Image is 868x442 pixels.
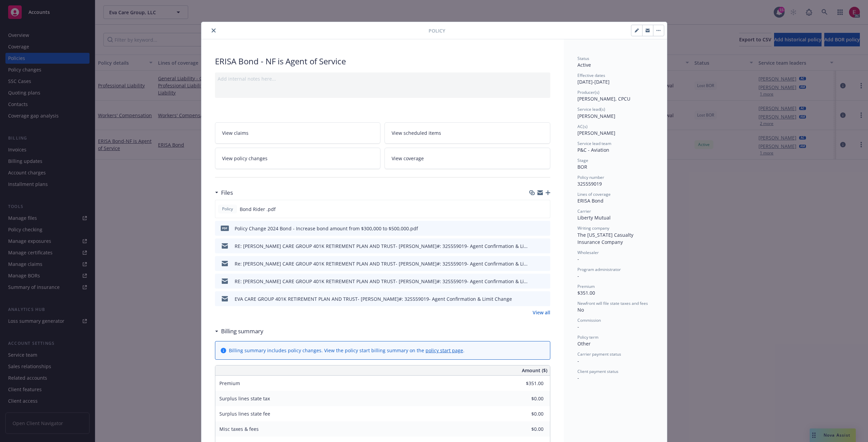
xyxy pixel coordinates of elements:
span: Premium [219,380,240,386]
div: Files [215,188,233,197]
span: Effective dates [577,72,605,78]
span: Policy term [577,334,598,340]
a: View all [533,309,550,316]
span: Service lead team [577,141,611,146]
button: preview file [541,278,548,285]
button: download file [531,225,536,232]
span: Other [577,340,591,347]
div: RE: [PERSON_NAME] CARE GROUP 401K RETIREMENT PLAN AND TRUST- [PERSON_NAME]#: 32S559019- Agent Con... [235,243,528,250]
span: The [US_STATE] Casualty Insurance Company [577,232,635,245]
div: Policy Change 2024 Bond - Increase bond amount from $300,000 to $500,000.pdf [235,225,418,232]
span: Producer(s) [577,89,599,95]
div: Billing summary [215,327,263,336]
span: - [577,375,579,381]
span: Bond Rider .pdf [240,206,276,213]
span: Status [577,56,589,61]
div: [DATE] - [DATE] [577,72,653,85]
button: close [210,26,218,35]
span: Misc taxes & fees [219,426,259,432]
span: Commission [577,317,601,323]
span: 32S559019 [577,181,602,187]
span: P&C - Aviation [577,147,609,153]
span: View claims [222,129,249,136]
span: AC(s) [577,124,588,129]
span: Program administrator [577,267,621,272]
span: Policy number [577,174,604,180]
span: [PERSON_NAME], CPCU [577,96,630,102]
span: pdf [221,226,229,231]
button: download file [531,243,536,250]
h3: Billing summary [221,327,263,336]
div: RE: [PERSON_NAME] CARE GROUP 401K RETIREMENT PLAN AND TRUST- [PERSON_NAME]#: 32S559019- Agent Con... [235,278,528,285]
a: policy start page [426,347,463,354]
button: preview file [541,260,548,267]
a: View policy changes [215,148,381,169]
span: - [577,273,579,279]
span: View coverage [392,155,424,162]
span: Writing company [577,225,609,231]
span: Amount ($) [522,367,547,374]
span: Stage [577,157,588,163]
a: View claims [215,122,381,144]
button: download file [531,295,536,302]
a: View coverage [384,148,550,169]
div: ERISA Bond - NF is Agent of Service [215,56,550,67]
a: View scheduled items [384,122,550,144]
div: Billing summary includes policy changes. View the policy start billing summary on the . [229,347,465,354]
span: [PERSON_NAME] [577,130,615,136]
span: $351.00 [577,290,595,296]
span: Policy [429,27,445,34]
span: - [577,256,579,262]
input: 0.00 [504,378,548,388]
span: Surplus lines state tax [219,395,270,402]
span: Liberty Mutual [577,214,611,221]
span: No [577,307,584,313]
button: download file [531,278,536,285]
span: Premium [577,283,595,289]
span: Carrier payment status [577,351,621,357]
button: download file [530,206,536,213]
button: preview file [541,243,548,250]
span: [PERSON_NAME] [577,113,615,119]
span: Surplus lines state fee [219,411,270,417]
span: View scheduled items [392,129,441,136]
div: Add internal notes here... [218,75,548,82]
button: preview file [541,206,547,213]
span: - [577,323,579,330]
input: 0.00 [504,394,548,404]
span: Active [577,62,591,68]
span: View policy changes [222,155,268,162]
div: ERISA Bond [577,197,653,204]
span: Newfront will file state taxes and fees [577,300,648,306]
button: download file [531,260,536,267]
span: Carrier [577,208,591,214]
div: EVA CARE GROUP 401K RETIREMENT PLAN AND TRUST- [PERSON_NAME]#: 32S559019- Agent Confirmation & Li... [235,295,512,302]
button: preview file [541,225,548,232]
span: Lines of coverage [577,191,611,197]
span: Service lead(s) [577,106,605,112]
input: 0.00 [504,409,548,419]
span: BOR [577,164,587,170]
span: - [577,358,579,364]
span: Client payment status [577,369,618,374]
div: Re: [PERSON_NAME] CARE GROUP 401K RETIREMENT PLAN AND TRUST- [PERSON_NAME]#: 32S559019- Agent Con... [235,260,528,267]
button: preview file [541,295,548,302]
span: Policy [221,206,234,212]
span: Wholesaler [577,250,599,255]
input: 0.00 [504,424,548,434]
h3: Files [221,188,233,197]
